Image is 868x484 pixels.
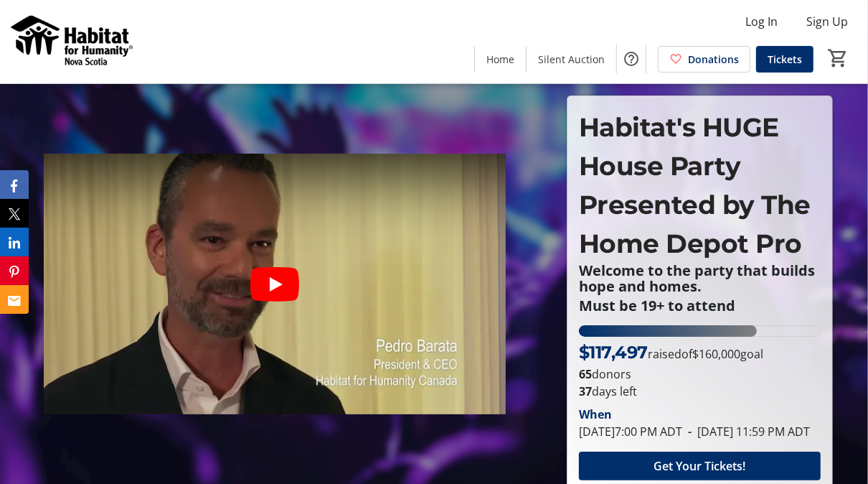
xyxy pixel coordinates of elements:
span: Get Your Tickets! [654,457,746,475]
b: 65 [579,366,592,382]
button: Get Your Tickets! [579,452,821,480]
button: Cart [825,45,851,71]
button: Sign Up [795,10,859,33]
span: Silent Auction [538,52,605,67]
a: Tickets [756,46,813,73]
strong: Welcome to the party that builds hope and homes. [579,261,819,296]
span: $160,000 [692,346,740,362]
span: $117,497 [579,342,648,363]
a: Donations [658,46,750,73]
p: Must be 19+ to attend [579,298,821,314]
div: When [579,406,612,423]
span: Donations [688,52,739,67]
span: Tickets [768,52,802,67]
img: Habitat for Humanity Nova Scotia's Logo [9,6,136,78]
span: Log In [745,13,778,30]
p: donors [579,366,821,383]
span: Sign Up [806,13,848,30]
div: 73.43593125000001% of fundraising goal reached [579,325,821,337]
button: Play video [250,267,299,302]
span: [DATE] 7:00 PM ADT [579,424,682,439]
span: [DATE] 11:59 PM ADT [682,424,810,439]
p: raised of goal [579,340,763,366]
span: - [682,424,697,439]
a: Silent Auction [527,46,616,73]
span: 37 [579,383,592,399]
p: days left [579,383,821,400]
span: Home [486,52,514,67]
a: Home [475,46,526,73]
button: Log In [734,10,789,33]
button: Help [617,45,646,73]
span: Habitat's HUGE House Party Presented by The Home Depot Pro [579,111,811,259]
